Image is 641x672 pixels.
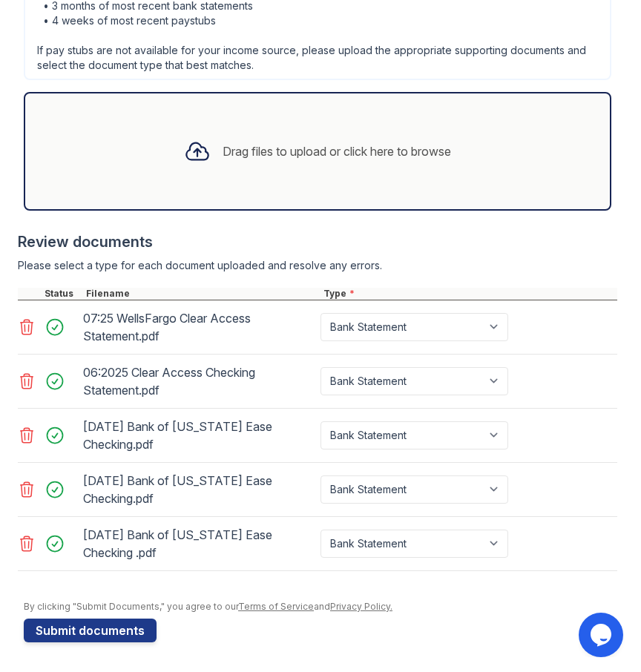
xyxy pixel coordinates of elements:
[18,231,617,252] div: Review documents
[83,469,315,510] div: [DATE] Bank of [US_STATE] Ease Checking.pdf
[330,601,392,612] a: Privacy Policy.
[83,360,315,402] div: 06:2025 Clear Access Checking Statement.pdf
[18,258,617,273] div: Please select a type for each document uploaded and resolve any errors.
[223,142,451,160] div: Drag files to upload or click here to browse
[238,601,314,612] a: Terms of Service
[83,306,315,348] div: 07:25 WellsFargo Clear Access Statement.pdf
[320,288,617,300] div: Type
[42,288,83,300] div: Status
[83,523,315,564] div: [DATE] Bank of [US_STATE] Ease Checking .pdf
[83,415,315,456] div: [DATE] Bank of [US_STATE] Ease Checking.pdf
[579,613,626,657] iframe: chat widget
[24,619,157,642] button: Submit documents
[24,601,617,613] div: By clicking "Submit Documents," you agree to our and
[83,288,320,300] div: Filename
